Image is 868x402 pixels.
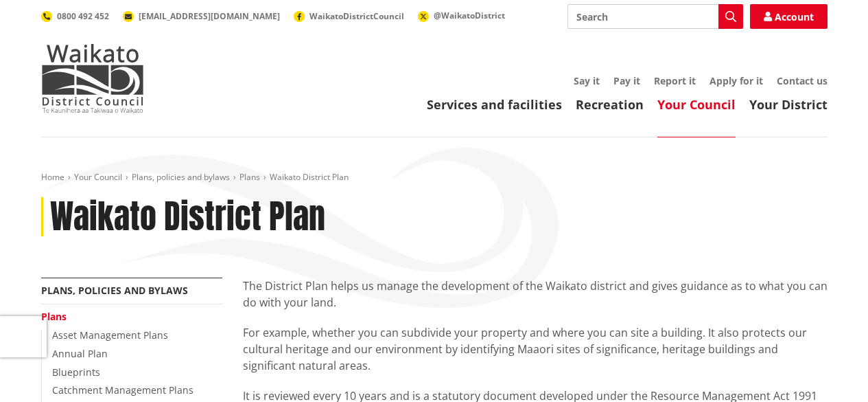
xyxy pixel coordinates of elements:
[50,197,325,237] h1: Waikato District Plan
[41,44,144,113] img: Waikato District Council - Te Kaunihera aa Takiwaa o Waikato
[434,10,505,21] span: @WaikatoDistrict
[749,96,828,113] a: Your District
[41,310,67,323] a: Plans
[74,171,122,183] a: Your Council
[613,74,640,87] a: Pay it
[239,171,260,183] a: Plans
[309,10,404,22] span: WaikatoDistrictCouncil
[132,171,230,183] a: Plans, policies and bylaws
[123,10,280,22] a: [EMAIL_ADDRESS][DOMAIN_NAME]
[57,10,109,22] span: 0800 492 452
[52,366,100,379] a: Blueprints
[427,96,562,113] a: Services and facilities
[41,171,64,183] a: Home
[41,10,109,22] a: 0800 492 452
[709,74,763,87] a: Apply for it
[750,4,828,29] a: Account
[294,10,404,22] a: WaikatoDistrictCouncil
[139,10,280,22] span: [EMAIL_ADDRESS][DOMAIN_NAME]
[52,347,108,360] a: Annual Plan
[576,96,644,113] a: Recreation
[243,278,828,311] p: The District Plan helps us manage the development of the Waikato district and gives guidance as t...
[567,4,743,29] input: Search input
[654,74,696,87] a: Report it
[574,74,600,87] a: Say it
[270,171,349,183] span: Waikato District Plan
[418,10,505,21] a: @WaikatoDistrict
[41,284,188,297] a: Plans, policies and bylaws
[41,172,828,183] nav: breadcrumb
[777,74,828,87] a: Contact us
[52,328,168,342] a: Asset Management Plans
[52,383,193,397] a: Catchment Management Plans
[243,324,828,374] p: For example, whether you can subdivide your property and where you can site a building. It also p...
[657,96,736,113] a: Your Council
